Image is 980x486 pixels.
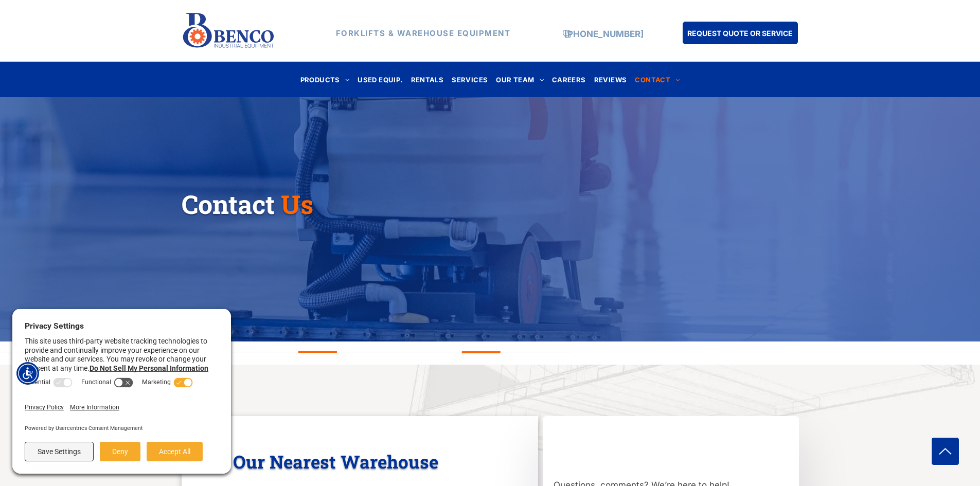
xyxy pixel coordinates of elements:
a: REQUEST QUOTE OR SERVICE [683,22,798,44]
a: RENTALS [407,73,448,86]
a: SERVICES [448,73,492,86]
a: [PHONE_NUMBER] [564,29,644,39]
div: Accessibility Menu [16,362,39,385]
a: USED EQUIP. [353,73,406,86]
a: CONTACT [631,73,684,86]
span: Contact [182,187,275,221]
span: Us [281,187,313,221]
strong: FORKLIFTS & WAREHOUSE EQUIPMENT [336,28,511,38]
h3: Find Our Nearest Warehouse [189,449,531,473]
a: OUR TEAM [492,73,548,86]
a: CAREERS [548,73,590,86]
span: REQUEST QUOTE OR SERVICE [687,24,793,43]
a: PRODUCTS [296,73,354,86]
a: REVIEWS [590,73,631,86]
